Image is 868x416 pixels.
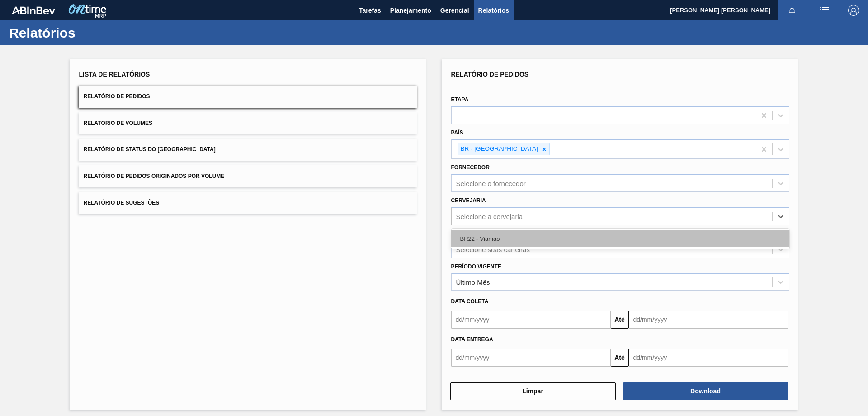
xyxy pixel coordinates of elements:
label: Fornecedor [451,164,490,171]
label: Cervejaria [451,197,486,204]
h1: Relatórios [9,28,170,38]
div: Último Mês [456,278,490,286]
button: Download [623,382,788,400]
button: Limpar [450,382,616,400]
button: Relatório de Pedidos Originados por Volume [79,165,417,187]
span: Planejamento [390,5,431,16]
div: BR22 - Viamão [451,230,789,247]
button: Relatório de Sugestões [79,192,417,214]
span: Relatório de Volumes [84,120,152,126]
input: dd/mm/yyyy [451,349,611,367]
div: BR - [GEOGRAPHIC_DATA] [458,143,539,155]
label: Período Vigente [451,263,501,270]
span: Tarefas [359,5,381,16]
input: dd/mm/yyyy [451,311,611,329]
span: Relatórios [478,5,509,16]
div: Selecione o fornecedor [456,180,526,187]
button: Notificações [778,4,807,17]
span: Relatório de Pedidos Originados por Volume [84,173,225,179]
span: Data entrega [451,336,493,343]
img: TNhmsLtSVTkK8tSr43FrP2fwEKptu5GPRR3wAAAABJRU5ErkJggg== [12,6,55,14]
input: dd/mm/yyyy [629,349,788,367]
span: Lista de Relatórios [79,71,150,78]
span: Relatório de Sugestões [84,200,160,206]
span: Data coleta [451,298,489,305]
button: Relatório de Volumes [79,112,417,134]
button: Até [611,349,629,367]
div: Selecione suas carteiras [456,245,530,253]
span: Relatório de Pedidos [84,93,150,100]
label: Etapa [451,96,469,103]
img: userActions [819,5,830,16]
span: Relatório de Status do [GEOGRAPHIC_DATA] [84,146,216,153]
div: Selecione a cervejaria [456,212,523,220]
span: Gerencial [440,5,469,16]
button: Relatório de Pedidos [79,86,417,108]
label: País [451,129,463,136]
button: Relatório de Status do [GEOGRAPHIC_DATA] [79,139,417,161]
input: dd/mm/yyyy [629,311,788,329]
span: Relatório de Pedidos [451,71,529,78]
button: Até [611,311,629,329]
img: Logout [848,5,859,16]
